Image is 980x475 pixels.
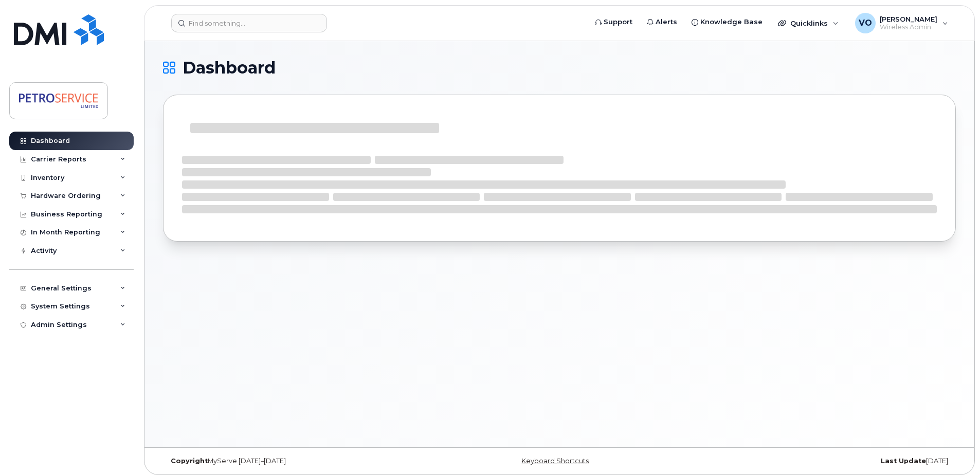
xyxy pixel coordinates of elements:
strong: Copyright [171,457,208,465]
a: Keyboard Shortcuts [521,457,589,465]
span: Dashboard [183,60,276,76]
div: [DATE] [692,457,956,465]
strong: Last Update [881,457,926,465]
div: MyServe [DATE]–[DATE] [163,457,427,465]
